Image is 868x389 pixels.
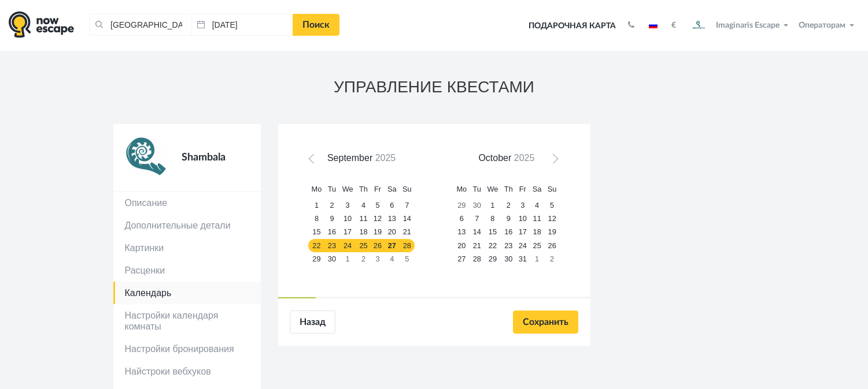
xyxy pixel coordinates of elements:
span: 2025 [375,153,396,163]
span: Tuesday [328,185,336,193]
span: Операторам [799,21,845,29]
a: Найстроки вебхуков [113,360,261,383]
a: 16 [501,226,516,239]
a: 3 [339,199,356,212]
a: 2 [325,199,339,212]
a: 15 [308,226,324,239]
a: 10 [516,212,530,226]
a: 7 [400,199,415,212]
a: 1 [530,252,545,265]
a: 10 [339,212,356,226]
a: 27 [385,239,400,252]
a: 29 [308,252,324,265]
a: 16 [325,226,339,239]
button: Imaginaris Escape [685,14,793,37]
a: 30 [325,252,339,265]
a: 25 [530,239,545,252]
button: € [666,20,682,31]
a: 17 [516,226,530,239]
a: 23 [501,239,516,252]
input: Город или название квеста [90,14,191,36]
a: 4 [385,252,400,265]
a: Расценки [113,259,261,282]
span: Sunday [402,185,412,193]
a: 26 [545,239,560,252]
input: Сохранить [513,311,578,334]
a: 28 [470,252,484,265]
a: 22 [308,239,324,252]
a: Назад [290,311,335,334]
a: 30 [470,199,484,212]
a: 25 [356,239,371,252]
span: Sunday [548,185,557,193]
a: 7 [470,212,484,226]
span: Monday [456,185,467,193]
a: 13 [453,226,470,239]
span: Tuesday [473,185,481,193]
a: 11 [530,212,545,226]
a: Описание [113,192,261,214]
a: 4 [530,199,545,212]
a: 12 [371,212,385,226]
a: Prev [306,153,323,170]
a: Настройки календаря комнаты [113,304,261,338]
a: Дополнительные детали [113,214,261,237]
a: 27 [453,252,470,265]
a: 12 [545,212,560,226]
a: Подарочная карта [525,13,620,39]
a: 28 [400,239,415,252]
span: Saturday [387,185,397,193]
a: 29 [484,252,501,265]
a: Next [545,153,562,170]
a: Картинки [113,237,261,259]
span: Next [548,156,557,166]
a: 1 [484,199,501,212]
a: 19 [371,226,385,239]
a: 2 [356,252,371,265]
span: Prev [311,156,320,166]
a: 18 [356,226,371,239]
span: Monday [312,185,322,193]
span: Saturday [533,185,542,193]
a: 20 [385,226,400,239]
a: 30 [501,252,516,265]
a: 22 [484,239,501,252]
span: Thursday [359,185,368,193]
a: 11 [356,212,371,226]
a: 29 [453,199,470,212]
a: 5 [371,199,385,212]
a: 24 [339,239,356,252]
span: Imaginaris Escape [716,19,780,29]
a: 2 [501,199,516,212]
span: Wednesday [342,185,353,193]
a: 6 [385,199,400,212]
a: 21 [400,226,415,239]
a: 31 [516,252,530,265]
a: 3 [516,199,530,212]
a: 8 [484,212,501,226]
img: ru.jpg [649,23,658,28]
span: 2025 [514,153,535,163]
span: Wednesday [487,185,498,193]
a: Настройки бронирования [113,338,261,360]
span: Friday [374,185,381,193]
a: 9 [325,212,339,226]
a: 5 [545,199,560,212]
button: Операторам [796,20,859,31]
a: 1 [339,252,356,265]
a: 1 [308,199,324,212]
div: Shambala [169,136,249,179]
a: 17 [339,226,356,239]
input: Дата [191,14,293,36]
a: 19 [545,226,560,239]
a: 4 [356,199,371,212]
a: 20 [453,239,470,252]
a: 14 [470,226,484,239]
span: October [478,153,511,163]
h3: УПРАВЛЕНИЕ КВЕСТАМИ [113,78,755,96]
a: 15 [484,226,501,239]
a: 18 [530,226,545,239]
strong: € [671,21,676,29]
a: 23 [325,239,339,252]
a: 5 [400,252,415,265]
